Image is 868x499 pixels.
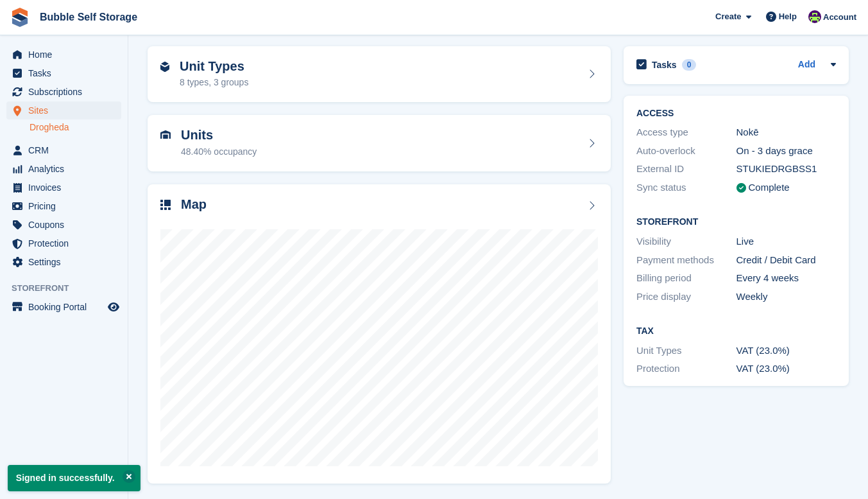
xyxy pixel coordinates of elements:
[6,234,121,252] a: menu
[180,76,248,89] div: 8 types, 3 groups
[636,290,736,304] div: Price display
[181,145,257,159] div: 48.40% occupancy
[6,160,121,178] a: menu
[148,184,611,484] a: Map
[6,141,121,159] a: menu
[636,271,736,286] div: Billing period
[636,125,736,140] div: Access type
[35,6,142,28] a: Bubble Self Storage
[181,197,207,212] h2: Map
[736,125,837,140] div: Nokē
[636,253,736,268] div: Payment methods
[736,144,837,159] div: On - 3 days grace
[160,200,171,210] img: map-icn-33ee37083ee616e46c38cad1a60f524a97daa1e2b2c8c0bc3eb3415660979fc1.svg
[636,217,836,227] h2: Storefront
[28,298,105,316] span: Booking Portal
[28,64,105,82] span: Tasks
[736,290,837,304] div: Weekly
[636,344,736,358] div: Unit Types
[736,253,837,268] div: Credit / Debit Card
[180,59,248,74] h2: Unit Types
[160,130,171,139] img: unit-icn-7be61d7bf1b0ce9d3e12c5938cc71ed9869f7b940bace4675aadf7bd6d80202e.svg
[736,271,837,286] div: Every 4 weeks
[6,64,121,82] a: menu
[6,197,121,215] a: menu
[798,58,815,73] a: Add
[636,234,736,249] div: Visibility
[6,101,121,119] a: menu
[181,128,257,143] h2: Units
[636,326,836,337] h2: Tax
[736,234,837,249] div: Live
[28,179,105,197] span: Invoices
[6,298,121,316] a: menu
[6,179,121,197] a: menu
[30,121,121,134] a: Drogheda
[736,362,837,376] div: VAT (23.0%)
[12,282,128,295] span: Storefront
[28,101,105,119] span: Sites
[148,46,611,103] a: Unit Types 8 types, 3 groups
[636,109,836,119] h2: ACCESS
[6,253,121,271] a: menu
[808,10,821,23] img: Tom Gilmore
[148,115,611,171] a: Units 48.40% occupancy
[823,11,856,24] span: Account
[682,59,697,71] div: 0
[28,160,105,178] span: Analytics
[8,465,140,491] p: Signed in successfully.
[6,83,121,101] a: menu
[736,162,837,177] div: STUKIEDRGBSS1
[28,83,105,101] span: Subscriptions
[636,144,736,159] div: Auto-overlock
[736,344,837,358] div: VAT (23.0%)
[28,253,105,271] span: Settings
[749,180,790,195] div: Complete
[779,10,797,23] span: Help
[6,46,121,64] a: menu
[106,299,121,315] a: Preview store
[636,180,736,195] div: Sync status
[636,362,736,376] div: Protection
[28,197,105,215] span: Pricing
[636,162,736,177] div: External ID
[6,216,121,234] a: menu
[28,46,105,64] span: Home
[28,216,105,234] span: Coupons
[28,234,105,252] span: Protection
[652,59,677,71] h2: Tasks
[160,62,169,72] img: unit-type-icn-2b2737a686de81e16bb02015468b77c625bbabd49415b5ef34ead5e3b44a266d.svg
[28,141,105,159] span: CRM
[10,8,30,27] img: stora-icon-8386f47178a22dfd0bd8f6a31ec36ba5ce8667c1dd55bd0f319d3a0aa187defe.svg
[715,10,741,23] span: Create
